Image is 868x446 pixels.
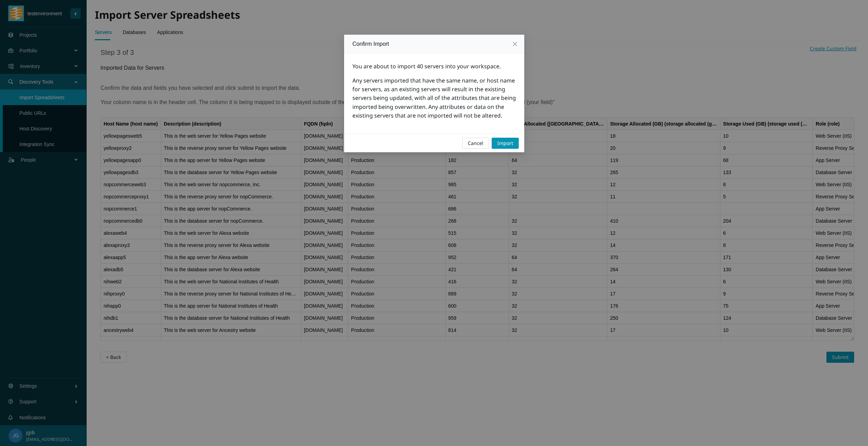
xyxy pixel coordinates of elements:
div: Confirm Import [352,40,516,48]
button: Close [506,35,524,53]
div: Any servers imported that have the same name, or host name for servers, as an existing servers wi... [352,76,516,120]
div: You are about to import 40 servers into your workspace. [352,62,516,71]
span: close [512,41,518,47]
span: Cancel [468,139,483,147]
button: Import [492,138,519,149]
span: Import [497,139,513,147]
button: Cancel [462,138,489,149]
